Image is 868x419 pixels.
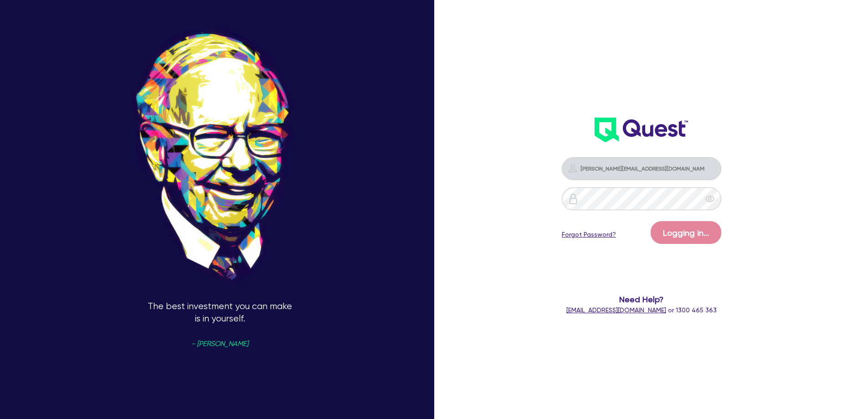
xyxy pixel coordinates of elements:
span: - [PERSON_NAME] [191,341,248,347]
span: eye [705,194,714,203]
a: Forgot Password? [562,230,616,239]
span: Need Help? [525,293,758,305]
img: icon-password [568,193,579,204]
img: icon-password [567,163,578,174]
a: [EMAIL_ADDRESS][DOMAIN_NAME] [566,306,666,314]
input: Email address [562,157,721,180]
span: or 1300 465 363 [566,306,717,314]
button: Logging in... [651,221,721,244]
img: wH2k97JdezQIQAAAABJRU5ErkJggg== [595,118,688,142]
